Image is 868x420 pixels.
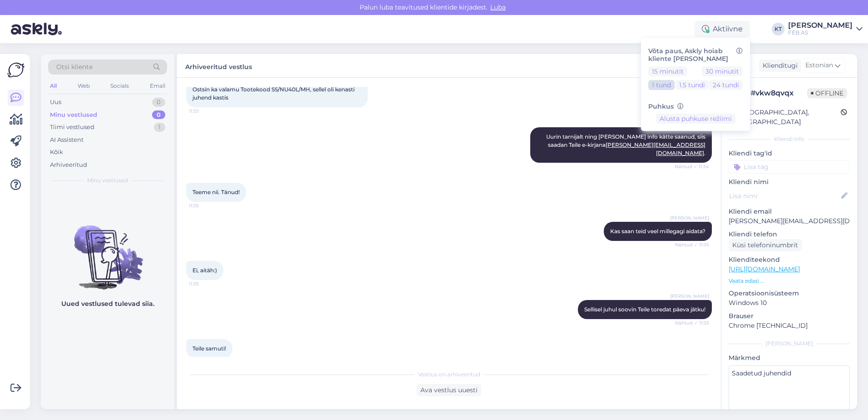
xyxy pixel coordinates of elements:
img: No chats [41,209,174,291]
div: Minu vestlused [50,110,97,120]
div: Arhiveeritud [50,160,87,170]
span: Teeme nii. Tänud! [192,189,240,195]
p: Windows 10 [729,298,850,308]
span: Uurin tarnijalt ning [PERSON_NAME] info kätte saanud, siis saadan Teile e-kirjana . [546,133,707,156]
p: Brauser [729,311,850,321]
input: Lisa nimi [729,191,839,201]
div: [PERSON_NAME] [788,22,853,29]
div: 0 [152,110,165,120]
div: All [48,80,59,92]
span: Nähtud ✓ 11:34 [675,163,709,170]
div: [GEOGRAPHIC_DATA], [GEOGRAPHIC_DATA] [731,108,841,127]
div: Klienditugi [759,61,798,70]
div: Küsi telefoninumbrit [729,239,802,251]
a: [URL][DOMAIN_NAME] [729,265,800,273]
h6: Võta paus, Askly hoiab kliente [PERSON_NAME] [648,47,743,63]
div: Uus [50,98,61,107]
p: [PERSON_NAME][EMAIL_ADDRESS][DOMAIN_NAME] [729,216,850,226]
div: 0 [152,98,165,107]
div: Kõik [50,148,63,157]
p: Kliendi tag'id [729,149,850,158]
span: Nähtud ✓ 11:35 [675,320,709,326]
p: Uued vestlused tulevad siia. [61,299,154,309]
span: [PERSON_NAME] [670,215,709,221]
a: [PERSON_NAME]FEB AS [788,22,863,36]
p: Kliendi nimi [729,177,850,187]
img: Askly Logo [7,61,25,79]
input: Lisa tag [729,160,850,174]
div: Socials [108,80,131,92]
span: Estonian [805,60,833,70]
span: Minu vestlused [87,176,128,185]
div: Kliendi info [729,135,850,143]
button: 24 tundi [709,80,743,90]
span: Nähtud ✓ 11:35 [675,241,709,248]
span: Vestlus on arhiveeritud [418,370,480,379]
p: Vaata edasi ... [729,277,850,285]
a: [PERSON_NAME][EMAIL_ADDRESS][DOMAIN_NAME] [606,141,705,156]
p: Operatsioonisüsteem [729,289,850,298]
label: Arhiveeritud vestlus [185,60,252,72]
p: Klienditeekond [729,255,850,265]
h6: Puhkus [648,103,743,110]
span: Sellisel juhul soovin Teile toredat päeva jätku! [584,306,705,313]
span: Otsi kliente [56,62,93,72]
span: Teile samuti! [192,345,226,352]
div: Web [76,80,92,92]
div: Email [148,80,167,92]
div: # vkw8qvqx [750,88,807,99]
span: 11:35 [189,202,223,209]
button: 1.5 tundi [676,80,709,90]
button: 1 tund [648,80,675,90]
div: [PERSON_NAME] [729,340,850,348]
p: Kliendi telefon [729,230,850,239]
div: KT [772,23,784,35]
button: Alusta puhkuse režiimi [656,114,735,124]
span: 11:33 [189,108,223,115]
button: 30 minutit [702,66,743,76]
p: Märkmed [729,353,850,363]
span: Luba [488,3,508,11]
button: 15 minutit [648,66,687,76]
div: 1 [154,123,165,132]
p: Chrome [TECHNICAL_ID] [729,321,850,330]
span: Ei, aitäh:) [192,267,217,274]
p: Kliendi email [729,207,850,216]
span: Offline [807,88,847,98]
span: [PERSON_NAME] [670,293,709,300]
div: Aktiivne [695,21,750,37]
span: 11:35 [189,280,223,287]
div: FEB AS [788,29,853,36]
div: AI Assistent [50,135,84,145]
span: Kas saan teid veel millegagi aidata? [610,228,705,235]
div: Tiimi vestlused [50,123,94,132]
div: Ava vestlus uuesti [417,384,481,396]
